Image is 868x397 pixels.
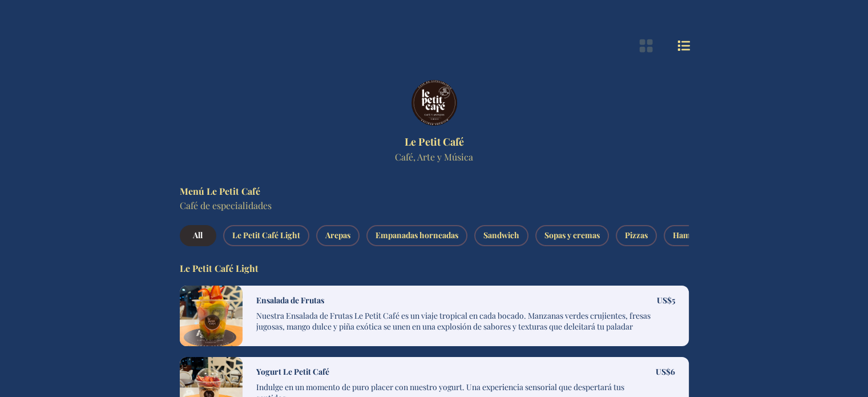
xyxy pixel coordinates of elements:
[180,225,216,246] button: All
[625,228,648,243] span: Pizzas
[616,225,657,246] button: Pizzas
[483,228,519,243] span: Sandwich
[637,37,655,55] button: Botón de vista de cuadrícula
[180,262,689,274] h3: Le Petit Café Light
[664,225,737,246] button: Hamburguesas
[474,225,528,246] button: Sandwich
[256,366,329,377] h4: Yogurt Le Petit Café
[544,228,600,243] span: Sopas y cremas
[180,199,689,211] p: Café de especialidades
[376,228,458,243] span: Empanadas horneadas
[180,185,689,197] h2: Menú Le Petit Café
[395,151,473,163] p: Café, Arte y Música
[223,225,309,246] button: Le Petit Café Light
[535,225,609,246] button: Sopas y cremas
[316,225,360,246] button: Arepas
[395,135,473,149] h1: Le Petit Café
[676,37,692,55] button: Botón de vista de lista
[657,295,675,306] p: US$ 5
[325,228,350,243] span: Arepas
[366,225,467,246] button: Empanadas horneadas
[656,366,675,377] p: US$ 6
[256,310,657,336] p: Nuestra Ensalada de Frutas Le Petit Café es un viaje tropical en cada bocado. Manzanas verdes cru...
[673,228,728,243] span: Hamburguesas
[232,228,300,243] span: Le Petit Café Light
[189,228,207,243] span: All
[256,295,324,306] h4: Ensalada de Frutas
